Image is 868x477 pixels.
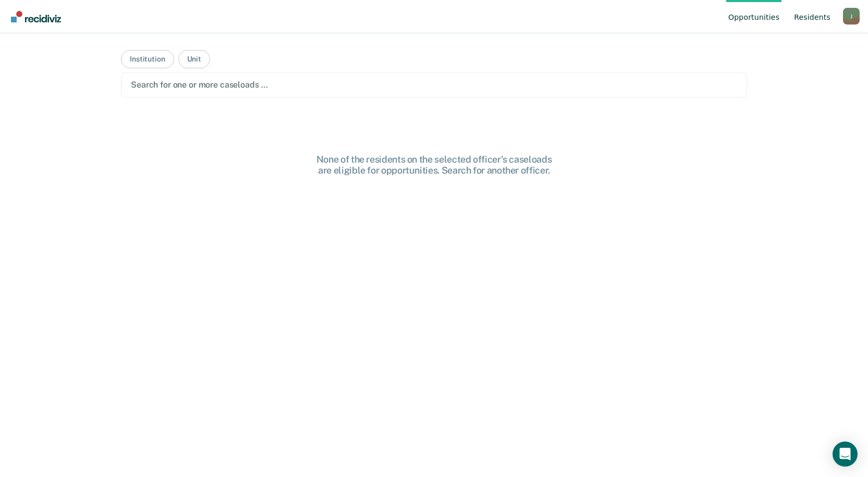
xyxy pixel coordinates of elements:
button: Unit [178,50,210,68]
div: J [843,8,860,25]
div: None of the residents on the selected officer's caseloads are eligible for opportunities. Search ... [267,154,601,176]
iframe: Intercom live chat [833,442,858,467]
img: Recidiviz [11,11,61,22]
button: Institution [121,50,174,68]
button: Profile dropdown button [843,8,860,25]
